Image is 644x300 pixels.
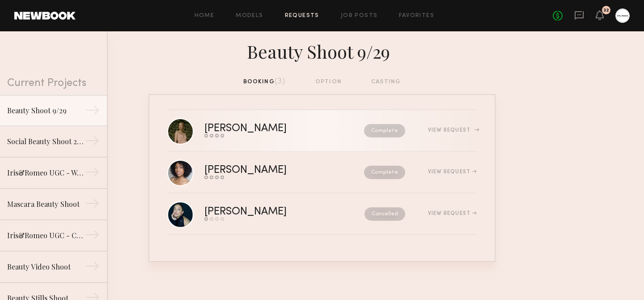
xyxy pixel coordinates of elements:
[167,193,477,235] a: [PERSON_NAME]CancelledView Request
[364,166,405,179] nb-request-status: Complete
[204,207,326,217] div: [PERSON_NAME]
[428,211,477,216] div: View Request
[399,13,434,19] a: Favorites
[364,207,405,221] nb-request-status: Cancelled
[204,124,326,134] div: [PERSON_NAME]
[85,133,100,151] div: →
[85,259,100,277] div: →
[7,199,85,210] div: Mascara Beauty Shoot
[285,13,319,19] a: Requests
[341,13,378,19] a: Job Posts
[167,110,477,152] a: [PERSON_NAME]CompleteView Request
[236,13,263,19] a: Models
[167,152,477,193] a: [PERSON_NAME]CompleteView Request
[85,165,100,183] div: →
[364,124,405,137] nb-request-status: Complete
[85,227,100,245] div: →
[85,103,100,121] div: →
[7,230,85,241] div: Iris&Romeo UGC - Concealer
[148,39,496,63] div: Beauty Shoot 9/29
[7,261,85,272] div: Beauty Video Shoot
[428,169,477,175] div: View Request
[85,196,100,214] div: →
[7,167,85,178] div: Iris&Romeo UGC - Weekend Skin
[7,105,85,116] div: Beauty Shoot 9/29
[195,13,215,19] a: Home
[7,136,85,147] div: Social Beauty Shoot 2024
[428,128,477,133] div: View Request
[603,8,609,13] div: 32
[204,165,326,176] div: [PERSON_NAME]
